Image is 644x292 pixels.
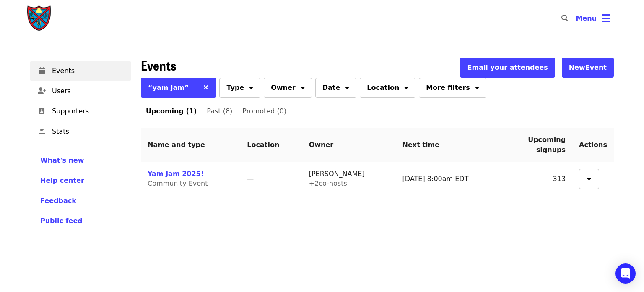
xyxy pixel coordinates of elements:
[602,12,610,24] i: bars icon
[219,78,260,98] button: Type
[360,78,415,98] button: Location
[301,82,305,90] i: sort-down icon
[40,216,121,226] a: Public feed
[52,86,124,96] span: Users
[367,83,399,93] span: Location
[573,8,580,29] input: Search
[52,106,124,116] span: Supporters
[572,128,614,162] th: Actions
[576,14,597,22] span: Menu
[40,155,121,166] a: What's new
[141,101,202,121] a: Upcoming (1)
[40,196,121,206] a: Feedback
[302,128,396,162] th: Owner
[30,81,131,101] a: Users
[40,197,76,205] span: Feedback
[202,101,237,121] a: Past (8)
[460,58,555,78] button: Email your attendees
[240,128,302,162] th: Location
[561,14,568,22] i: search icon
[30,121,131,142] a: Stats
[226,83,244,93] span: Type
[569,8,617,29] button: Toggle account menu
[528,136,566,154] span: Upcoming signups
[39,67,45,75] i: calendar icon
[562,58,614,78] button: NewEvent
[38,87,46,95] i: user-plus icon
[40,176,121,186] a: Help center
[148,179,208,187] span: Community Event
[309,179,389,189] div: + 2 co-host s
[146,105,197,117] span: Upcoming (1)
[39,127,45,135] i: chart-bar icon
[40,156,84,164] span: What's new
[396,128,504,162] th: Next time
[30,61,131,81] a: Events
[302,162,396,196] td: [PERSON_NAME]
[148,170,204,178] a: Yam Jam 2025!
[271,83,296,93] span: Owner
[141,128,240,162] th: Name and type
[419,78,486,98] button: More filters
[426,83,470,93] span: More filters
[587,174,591,182] i: sort-down icon
[27,5,52,32] img: Society of St. Andrew - Home
[322,83,340,93] span: Date
[40,217,83,225] span: Public feed
[242,105,286,117] span: Promoted (0)
[39,107,45,115] i: address-book icon
[237,101,291,121] a: Promoted (0)
[475,82,479,90] i: sort-down icon
[396,162,504,196] td: [DATE] 8:00am EDT
[203,84,208,92] i: times icon
[52,66,124,76] span: Events
[615,263,636,284] div: Open Intercom Messenger
[345,82,349,90] i: sort-down icon
[404,82,408,90] i: sort-down icon
[207,105,232,117] span: Past (8)
[30,101,131,121] a: Supporters
[249,82,253,90] i: sort-down icon
[264,78,312,98] button: Owner
[141,55,176,75] span: Events
[52,126,124,137] span: Stats
[510,174,566,184] div: 313
[141,78,196,98] button: “yam jam”
[247,174,295,184] div: —
[40,176,84,184] span: Help center
[315,78,357,98] button: Date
